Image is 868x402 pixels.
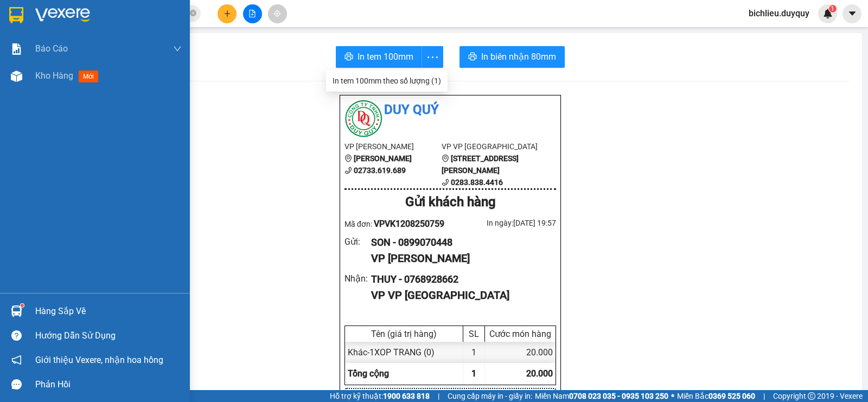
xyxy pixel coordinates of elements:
span: caret-down [847,9,857,18]
span: printer [468,52,477,62]
div: Phản hồi [35,377,182,393]
li: Duy Quý [344,100,556,120]
span: Khác - 1XOP TRANG (0) [348,347,435,358]
div: THUY - 0768928662 [371,272,547,287]
span: Miền Nam [535,390,668,402]
span: printer [344,52,353,62]
span: Kho hàng [35,71,73,81]
img: logo-vxr [9,7,23,23]
strong: 0708 023 035 - 0935 103 250 [569,392,668,400]
span: In tem 100mm [358,50,413,63]
span: 1 [471,368,476,379]
span: 1 [831,5,834,12]
button: plus [218,4,237,23]
span: more [422,50,443,64]
span: phone [344,167,352,174]
div: Hàng sắp về [35,303,182,320]
button: aim [268,4,287,23]
div: Cước món hàng [488,329,553,339]
strong: 0369 525 060 [709,392,755,400]
div: Gửi khách hàng [344,192,556,213]
div: 1 [463,342,485,363]
span: plus [224,10,231,17]
span: down [173,44,182,53]
span: close-circle [190,9,196,19]
div: Nhận : [344,272,371,285]
span: file-add [248,10,256,17]
span: Tổng cộng [348,368,389,379]
span: environment [442,155,449,162]
span: message [11,379,22,390]
span: question-circle [11,330,22,341]
div: In tem 100mm theo số lượng (1) [333,75,441,87]
sup: 1 [21,304,24,307]
span: VPVK1208250759 [374,219,444,229]
button: more [422,46,443,68]
div: Tên (giá trị hàng) [348,329,460,339]
sup: 1 [829,5,837,12]
span: Miền Bắc [677,390,755,402]
span: Hỗ trợ kỹ thuật: [330,390,430,402]
span: notification [11,355,22,365]
span: 20.000 [526,368,553,379]
span: Giới thiệu Vexere, nhận hoa hồng [35,353,163,367]
strong: 1900 633 818 [383,392,430,400]
div: SL [466,329,482,339]
span: | [438,390,439,402]
span: copyright [808,392,815,400]
button: printerIn biên nhận 80mm [459,46,565,68]
img: warehouse-icon [11,71,22,82]
div: SON - 0899070448 [371,235,547,250]
div: VP VP [GEOGRAPHIC_DATA] [371,287,547,304]
div: Hướng dẫn sử dụng [35,328,182,344]
div: VP [PERSON_NAME] [371,250,547,267]
li: VP [PERSON_NAME] [344,141,442,152]
div: Mã đơn: [344,217,450,231]
div: Gửi : [344,235,371,248]
li: VP VP [GEOGRAPHIC_DATA] [442,141,539,152]
img: icon-new-feature [823,9,833,18]
span: ⚪️ [671,394,674,398]
img: solution-icon [11,43,22,55]
span: aim [273,10,281,17]
b: 0283.838.4416 [451,178,503,187]
span: bichlieu.duyquy [740,7,818,20]
button: caret-down [843,4,861,23]
b: [PERSON_NAME] [354,154,412,163]
b: 02733.619.689 [354,166,406,175]
img: warehouse-icon [11,305,22,317]
span: phone [442,178,449,186]
div: In ngày: [DATE] 19:57 [450,217,556,229]
span: Báo cáo [35,42,68,55]
b: [STREET_ADDRESS][PERSON_NAME] [442,154,519,175]
button: file-add [243,4,262,23]
div: 20.000 [485,342,556,363]
button: printerIn tem 100mm [336,46,422,68]
span: mới [79,71,98,82]
span: environment [344,155,352,162]
span: Cung cấp máy in - giấy in: [448,390,532,402]
img: logo.jpg [344,100,382,138]
span: | [763,390,765,402]
span: In biên nhận 80mm [481,50,556,63]
span: close-circle [190,10,196,16]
